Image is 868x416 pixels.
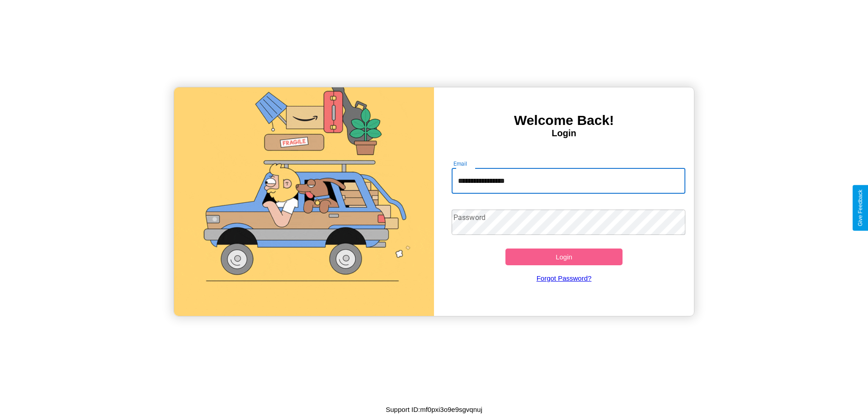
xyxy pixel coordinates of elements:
h3: Welcome Back! [434,113,694,128]
button: Login [505,249,623,265]
div: Give Feedback [857,190,863,226]
a: Forgot Password? [447,265,681,291]
label: Email [453,160,467,167]
h4: Login [434,128,694,139]
img: gif [174,87,434,316]
p: Support ID: mf0pxi3o9e9sgvqnuj [386,403,482,416]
